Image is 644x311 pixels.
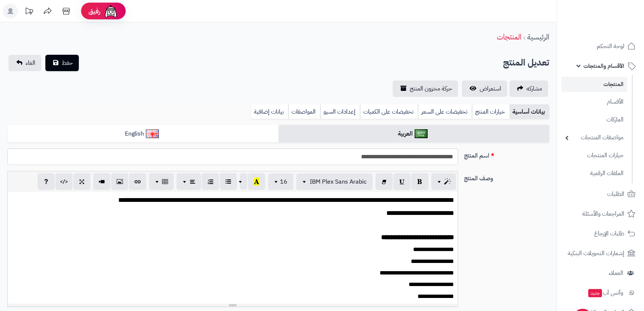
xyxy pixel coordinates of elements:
[415,129,428,138] img: العربية
[588,289,602,297] span: جديد
[45,55,79,71] button: حفظ
[561,130,627,146] a: مواصفات المنتجات
[561,225,640,242] a: طلبات الإرجاع
[360,104,418,119] a: تخفيضات على الكميات
[594,228,624,239] span: طلبات الإرجاع
[472,104,509,119] a: خيارات المنتج
[503,55,549,70] h2: تعديل المنتج
[462,80,507,97] a: استعراض
[103,4,118,19] img: ai-face.png
[410,84,452,93] span: حركة مخزون المنتج
[568,248,624,258] span: إشعارات التحويلات البنكية
[7,125,278,143] a: English
[561,165,627,181] a: الملفات الرقمية
[497,31,521,42] a: المنتجات
[26,58,35,67] span: الغاء
[561,77,627,92] a: المنتجات
[587,288,623,298] span: وآتس آب
[251,104,288,119] a: بيانات إضافية
[280,177,287,186] span: 16
[561,205,640,223] a: المراجعات والأسئلة
[296,174,373,190] button: IBM Plex Sans Arabic
[607,189,624,199] span: الطلبات
[597,41,624,51] span: لوحة التحكم
[278,125,550,143] a: العربية
[561,147,627,164] a: خيارات المنتجات
[583,61,624,71] span: الأقسام والمنتجات
[527,84,542,93] span: مشاركه
[561,37,640,55] a: لوحة التحكم
[461,148,553,160] label: اسم المنتج
[561,185,640,203] a: الطلبات
[582,209,624,219] span: المراجعات والأسئلة
[609,268,623,278] span: العملاء
[561,264,640,282] a: العملاء
[62,58,73,67] span: حفظ
[561,112,627,128] a: الماركات
[310,177,367,186] span: IBM Plex Sans Arabic
[418,104,472,119] a: تخفيضات على السعر
[561,284,640,302] a: وآتس آبجديد
[320,104,360,119] a: إعدادات السيو
[480,84,501,93] span: استعراض
[393,80,458,97] a: حركة مخزون المنتج
[561,244,640,262] a: إشعارات التحويلات البنكية
[561,94,627,110] a: الأقسام
[9,55,41,71] a: الغاء
[509,80,548,97] a: مشاركه
[20,4,38,20] a: تحديثات المنصة
[461,171,553,183] label: وصف المنتج
[593,21,637,37] img: logo-2.png
[527,31,549,42] a: الرئيسية
[509,104,549,119] a: بيانات أساسية
[288,104,320,119] a: المواصفات
[268,174,293,190] button: 16
[146,129,159,138] img: English
[88,7,100,16] span: رفيق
